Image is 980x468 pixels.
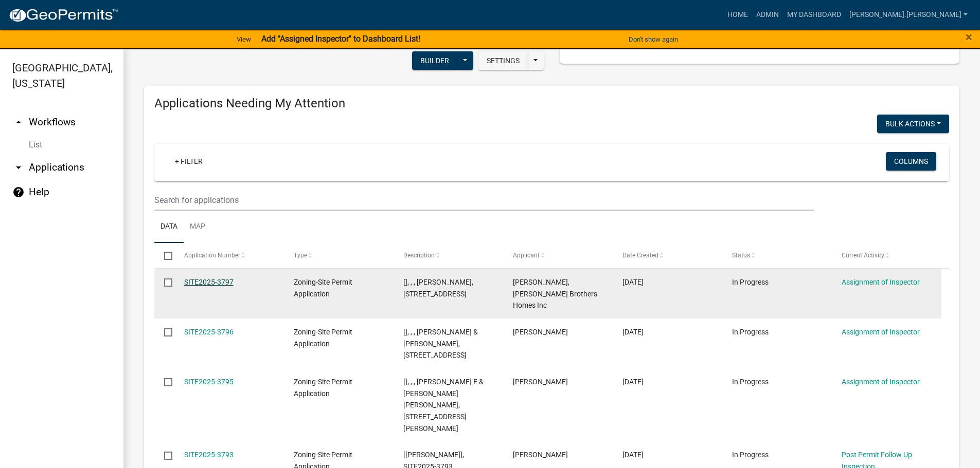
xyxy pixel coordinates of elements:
datatable-header-cell: Type [283,243,393,268]
a: Assignment of Inspector [842,328,920,336]
a: SITE2025-3797 [184,278,234,286]
span: Zoning-Site Permit Application [294,378,352,398]
datatable-header-cell: Current Activity [832,243,941,268]
span: Sara B Knudson [513,378,568,386]
span: Date Created [622,252,658,259]
button: Settings [478,51,528,70]
datatable-header-cell: Applicant [503,243,613,268]
span: Type [294,252,307,259]
button: Close [966,31,972,43]
strong: Add "Assigned Inspector" to Dashboard List! [261,34,420,44]
a: Admin [752,5,783,25]
h4: Applications Needing My Attention [154,96,949,111]
span: In Progress [732,451,769,459]
span: 08/12/2025 [622,378,644,386]
a: View [233,31,255,48]
span: Zoning-Site Permit Application [294,328,352,348]
datatable-header-cell: Application Number [174,243,283,268]
a: Home [723,5,752,25]
a: SITE2025-3796 [184,328,234,336]
a: Assignment of Inspector [842,378,920,386]
datatable-header-cell: Select [154,243,174,268]
i: arrow_drop_down [12,161,25,174]
a: SITE2025-3795 [184,378,234,386]
button: Builder [412,51,457,70]
datatable-header-cell: Date Created [613,243,722,268]
span: × [966,30,972,44]
button: Bulk Actions [877,115,949,133]
span: [], , , BRIAN E & J BERG-GRAMER GRAMER, 11253 W LAKE EUNICE RD [403,378,484,433]
a: My Dashboard [783,5,845,25]
span: In Progress [732,328,769,336]
span: Darrick Guthmiller, Kochmann Brothers Homes Inc [513,278,597,310]
span: 08/13/2025 [622,328,644,336]
input: Search for applications [154,190,814,211]
datatable-header-cell: Description [394,243,503,268]
a: [PERSON_NAME].[PERSON_NAME] [845,5,972,25]
a: Data [154,211,184,244]
datatable-header-cell: Status [722,243,832,268]
a: Map [184,211,211,244]
a: Assignment of Inspector [842,278,920,286]
span: Status [732,252,750,259]
span: In Progress [732,378,769,386]
span: [], , , JOHN MELLAND, 21447 CO HWY 32 [403,278,473,298]
span: [], , , JEFFREY D & SOMERLY L MOLANDER, 43736 120TH ST [403,328,478,360]
button: Columns [886,152,936,171]
span: 08/14/2025 [622,278,644,286]
button: Don't show again [625,31,682,48]
span: Application Number [184,252,240,259]
i: arrow_drop_up [12,116,25,128]
span: Zoning-Site Permit Application [294,278,352,298]
span: Description [403,252,435,259]
a: + Filter [167,152,211,171]
span: Current Activity [842,252,884,259]
span: 08/12/2025 [622,451,644,459]
span: Jeff Molander [513,328,568,336]
i: help [12,186,25,198]
span: Applicant [513,252,540,259]
a: SITE2025-3793 [184,451,234,459]
span: In Progress [732,278,769,286]
span: Gary Landsem [513,451,568,459]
